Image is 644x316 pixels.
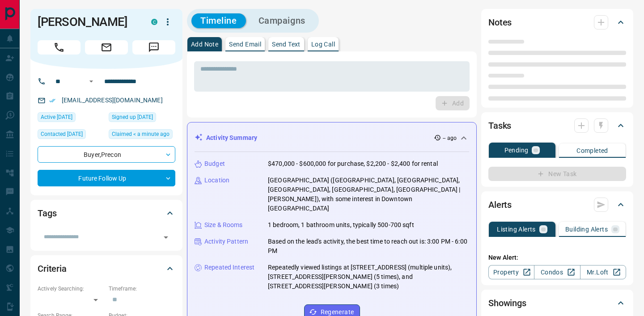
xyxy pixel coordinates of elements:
[488,292,626,314] div: Showings
[38,285,104,293] p: Actively Searching:
[268,220,414,230] p: 1 bedroom, 1 bathroom units, typically 500-700 sqft
[206,133,257,143] p: Activity Summary
[38,202,175,224] div: Tags
[191,13,246,28] button: Timeline
[311,41,335,47] p: Log Call
[565,226,608,232] p: Building Alerts
[488,253,626,262] p: New Alert:
[112,113,153,122] span: Signed up [DATE]
[272,41,301,47] p: Send Text
[204,159,225,169] p: Budget
[41,130,83,139] span: Contacted [DATE]
[497,226,536,232] p: Listing Alerts
[38,146,175,163] div: Buyer , Precon
[268,176,469,213] p: [GEOGRAPHIC_DATA] ([GEOGRAPHIC_DATA], [GEOGRAPHIC_DATA], [GEOGRAPHIC_DATA], [GEOGRAPHIC_DATA], [G...
[488,118,511,133] h2: Tasks
[443,134,457,142] p: -- ago
[86,76,97,87] button: Open
[229,41,261,47] p: Send Email
[41,113,72,122] span: Active [DATE]
[576,147,608,154] p: Completed
[85,40,128,55] span: Email
[191,41,218,47] p: Add Note
[38,112,104,125] div: Sun Oct 12 2025
[250,13,314,28] button: Campaigns
[204,176,229,185] p: Location
[38,40,80,55] span: Call
[160,231,172,244] button: Open
[488,12,626,33] div: Notes
[488,115,626,136] div: Tasks
[268,263,469,291] p: Repeatedly viewed listings at [STREET_ADDRESS] (multiple units), [STREET_ADDRESS][PERSON_NAME] (5...
[488,198,512,212] h2: Alerts
[38,129,104,142] div: Sun May 21 2023
[268,159,438,169] p: $470,000 - $600,000 for purchase, $2,200 - $2,400 for rental
[204,263,254,272] p: Repeated Interest
[38,206,56,220] h2: Tags
[49,97,55,104] svg: Email Verified
[580,265,626,279] a: Mr.Loft
[204,237,248,246] p: Activity Pattern
[488,15,512,29] h2: Notes
[109,285,175,293] p: Timeframe:
[38,15,138,29] h1: [PERSON_NAME]
[112,130,169,139] span: Claimed < a minute ago
[504,147,529,153] p: Pending
[195,130,469,146] div: Activity Summary-- ago
[488,296,526,310] h2: Showings
[38,261,67,276] h2: Criteria
[488,194,626,215] div: Alerts
[151,19,157,25] div: condos.ca
[534,265,580,279] a: Condos
[268,237,469,256] p: Based on the lead's activity, the best time to reach out is: 3:00 PM - 6:00 PM
[109,112,175,125] div: Mon Mar 20 2023
[38,258,175,279] div: Criteria
[62,97,163,104] a: [EMAIL_ADDRESS][DOMAIN_NAME]
[488,265,534,279] a: Property
[38,170,175,186] div: Future Follow Up
[132,40,175,55] span: Message
[204,220,243,230] p: Size & Rooms
[109,129,175,142] div: Tue Oct 14 2025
